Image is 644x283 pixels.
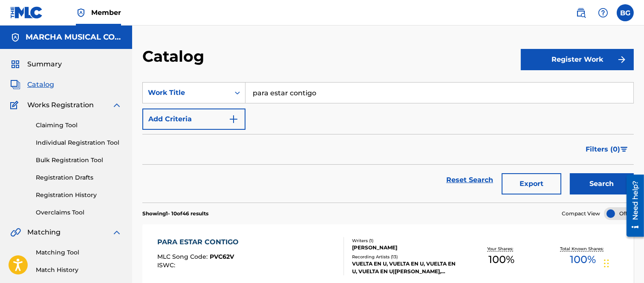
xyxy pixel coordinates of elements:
[36,121,122,130] a: Claiming Tool
[142,47,208,66] h2: Catalog
[572,4,589,21] a: Public Search
[580,139,634,160] button: Filters (0)
[148,88,225,98] div: Work Title
[598,8,608,18] img: help
[570,173,634,194] button: Search
[604,251,609,276] div: Arrastrar
[570,252,596,267] span: 100 %
[10,80,20,90] img: Catalog
[36,208,122,217] a: Overclaims Tool
[36,266,122,274] a: Match History
[112,100,122,110] img: expand
[142,210,208,217] p: Showing 1 - 10 of 46 results
[621,147,628,152] img: filter
[601,242,644,283] div: Widget de chat
[36,173,122,182] a: Registration Drafts
[10,80,54,90] a: CatalogCatalog
[562,210,600,217] span: Compact View
[576,8,586,18] img: search
[157,237,243,247] div: PARA ESTAR CONTIGO
[352,237,461,244] div: Writers ( 1 )
[10,59,62,69] a: SummarySummary
[10,6,43,19] img: MLC Logo
[601,242,644,283] iframe: Chat Widget
[26,32,122,42] h5: MARCHA MUSICAL CORP.
[352,244,461,252] div: [PERSON_NAME]
[620,172,644,240] iframe: Resource Center
[36,191,122,200] a: Registration History
[595,4,612,21] div: Help
[91,8,121,17] span: Member
[157,253,210,260] span: MLC Song Code :
[228,114,239,124] img: 9d2ae6d4665cec9f34b9.svg
[352,254,461,260] div: Recording Artists ( 13 )
[352,260,461,275] div: VUELTA EN U, VUELTA EN U, VUELTA EN U, VUELTA EN U|[PERSON_NAME], VUELTA EN U,[PERSON_NAME]
[560,246,606,252] p: Total Known Shares:
[521,49,634,70] button: Register Work
[112,227,122,237] img: expand
[142,109,245,130] button: Add Criteria
[27,59,62,69] span: Summary
[502,173,561,194] button: Export
[142,82,634,203] form: Search Form
[76,8,86,18] img: Top Rightsholder
[210,253,234,260] span: PVC62V
[36,248,122,257] a: Matching Tool
[586,144,620,154] span: Filters ( 0 )
[36,138,122,147] a: Individual Registration Tool
[10,32,20,43] img: Accounts
[617,54,627,65] img: f7272a7cc735f4ea7f67.svg
[27,100,94,110] span: Works Registration
[27,227,61,237] span: Matching
[10,100,21,110] img: Works Registration
[488,252,514,267] span: 100 %
[617,4,634,21] div: User Menu
[10,59,20,69] img: Summary
[10,227,21,237] img: Matching
[36,156,122,165] a: Bulk Registration Tool
[157,261,177,269] span: ISWC :
[27,80,54,90] span: Catalog
[442,171,497,189] a: Reset Search
[487,246,515,252] p: Your Shares:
